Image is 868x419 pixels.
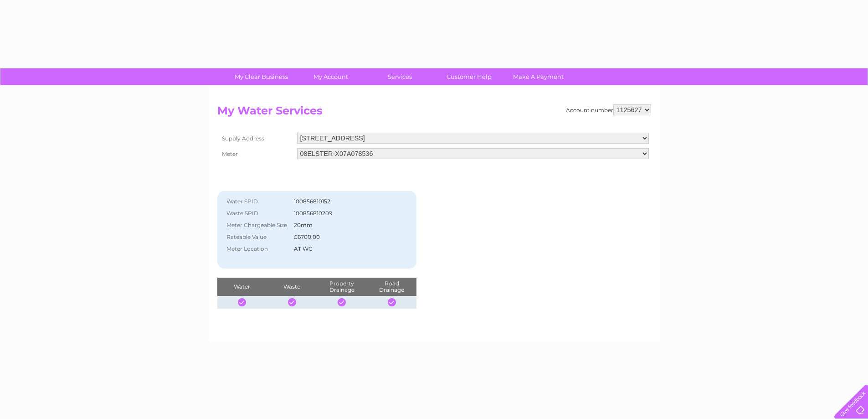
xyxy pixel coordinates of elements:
th: Waste SPID [222,207,292,219]
a: My Account [293,68,368,85]
th: Waste [267,278,317,296]
a: Customer Help [431,68,507,85]
td: 100856810209 [292,207,396,219]
a: Services [362,68,437,85]
th: Water SPID [222,196,292,207]
td: 20mm [292,219,396,231]
div: Account number [566,104,651,115]
th: Road Drainage [367,278,417,296]
th: Meter Location [222,243,292,255]
th: Rateable Value [222,231,292,243]
th: Meter Chargeable Size [222,219,292,231]
a: Make A Payment [501,68,576,85]
td: £6700.00 [292,231,396,243]
h2: My Water Services [217,104,651,122]
td: AT WC [292,243,396,255]
th: Supply Address [217,130,295,146]
th: Meter [217,146,295,161]
td: 100856810152 [292,196,396,207]
th: Water [217,278,267,296]
th: Property Drainage [317,278,366,296]
a: My Clear Business [224,68,299,85]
